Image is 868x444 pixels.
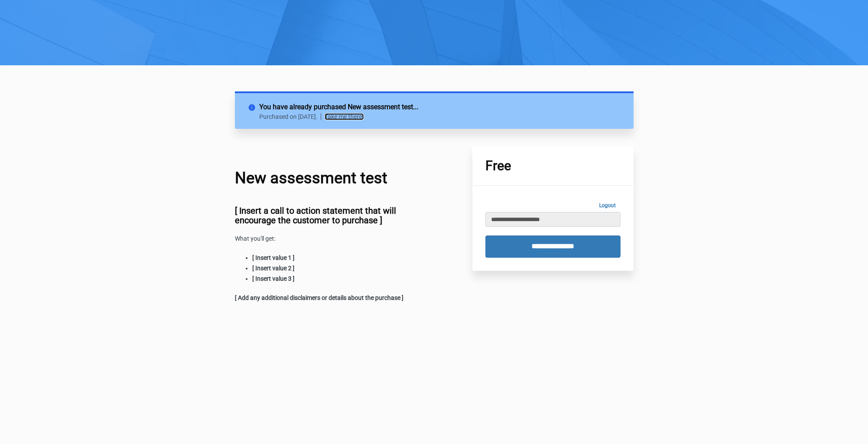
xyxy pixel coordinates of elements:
strong: [ Insert value 1 ] [252,254,295,261]
strong: [ Add any additional disclaimers or details about the purchase ] [235,294,403,301]
p: Purchased on [DATE]. [259,113,322,120]
h1: New assessment test [235,168,430,188]
h2: You have already purchased New assessment test... [259,102,620,112]
h3: [ Insert a call to action statement that will encourage the customer to purchase ] [235,206,430,225]
i: info [248,102,259,110]
p: What you'll get: [235,234,430,244]
h1: Free [485,159,620,172]
a: Take me there! [325,113,364,120]
a: Logout [594,199,620,212]
strong: [ Insert value 3 ] [252,275,295,282]
strong: [ Insert value 2 ] [252,265,295,272]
